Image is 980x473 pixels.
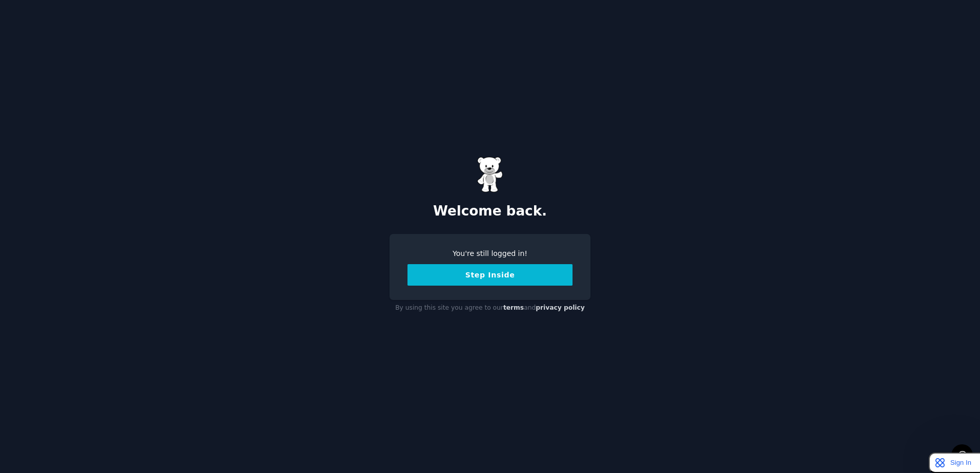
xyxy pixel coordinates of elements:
a: privacy policy [536,304,585,311]
div: You're still logged in! [407,248,573,259]
button: Step Inside [407,264,573,286]
a: Step Inside [407,271,573,279]
h2: Welcome back. [390,203,590,220]
a: terms [503,304,524,311]
div: By using this site you agree to our and [390,300,590,316]
img: Gummy Bear [477,157,503,192]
